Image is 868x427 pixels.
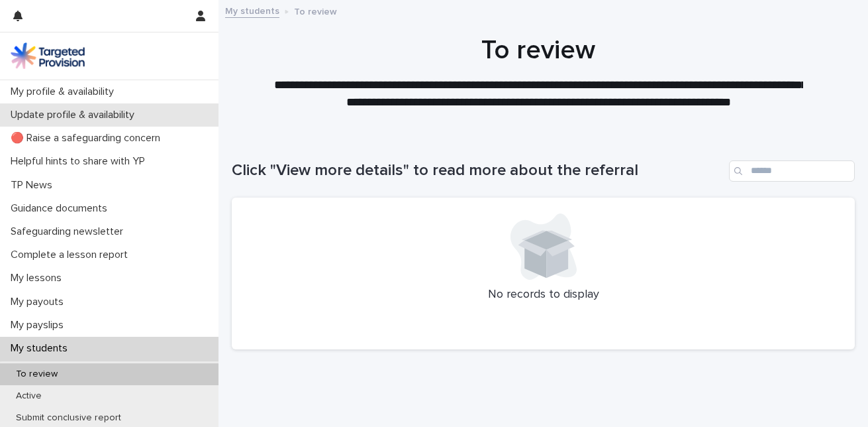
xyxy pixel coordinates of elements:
[5,132,171,145] p: 🔴 Raise a safeguarding concern
[5,296,74,308] p: My payouts
[5,155,156,168] p: Helpful hints to share with YP
[5,412,132,424] p: Submit conclusive report
[225,3,279,18] a: My students
[729,160,855,182] input: Search
[5,342,78,355] p: My students
[232,34,845,66] h1: To review
[5,109,145,121] p: Update profile & availability
[5,391,52,402] p: Active
[5,202,118,215] p: Guidance documents
[5,86,124,98] p: My profile & availability
[5,319,74,332] p: My payslips
[248,288,839,302] p: No records to display
[11,42,85,69] img: M5nRWzHhSzIhMunXDL62
[5,225,134,238] p: Safeguarding newsletter
[5,249,138,261] p: Complete a lesson report
[232,161,724,180] h1: Click "View more details" to read more about the referral
[5,369,68,380] p: To review
[5,179,63,192] p: TP News
[5,272,72,284] p: My lessons
[294,3,337,18] p: To review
